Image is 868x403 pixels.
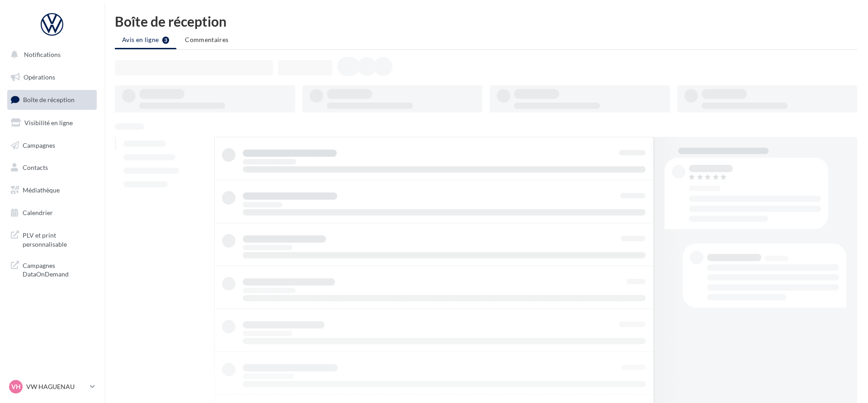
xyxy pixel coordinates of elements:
[23,209,53,216] span: Calendrier
[24,119,73,127] span: Visibilité en ligne
[24,51,61,58] span: Notifications
[23,259,93,279] span: Campagnes DataOnDemand
[5,203,99,222] a: Calendrier
[115,14,857,28] div: Boîte de réception
[5,256,99,282] a: Campagnes DataOnDemand
[5,90,99,109] a: Boîte de réception
[185,36,228,43] span: Commentaires
[5,136,99,155] a: Campagnes
[5,158,99,177] a: Contacts
[5,225,99,252] a: PLV et print personnalisable
[23,96,75,103] span: Boîte de réception
[5,45,95,64] button: Notifications
[7,378,97,395] a: VH VW HAGUENAU
[23,229,93,248] span: PLV et print personnalisable
[23,164,48,171] span: Contacts
[5,181,99,200] a: Médiathèque
[24,73,55,81] span: Opérations
[5,68,99,87] a: Opérations
[23,141,55,149] span: Campagnes
[5,113,99,132] a: Visibilité en ligne
[26,382,86,391] p: VW HAGUENAU
[11,382,21,391] span: VH
[23,186,60,194] span: Médiathèque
